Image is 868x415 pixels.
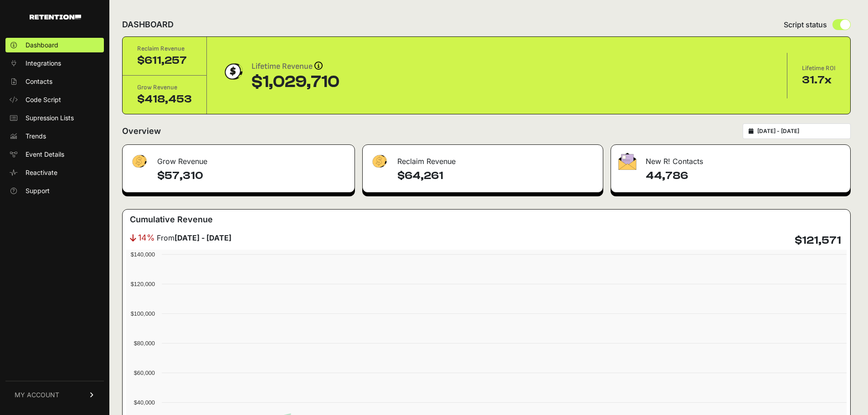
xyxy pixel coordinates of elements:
[252,60,339,73] div: Lifetime Revenue
[221,60,244,83] img: dollar-coin-05c43ed7efb7bc0c12610022525b4bbbb207c7efeef5aecc26f025e68dcafac9.png
[370,153,388,170] img: fa-dollar-13500eef13a19c4ab2b9ed9ad552e47b0d9fc28b02b83b90ba0e00f96d6372e9.png
[618,153,637,170] img: fa-envelope-19ae18322b30453b285274b1b8af3d052b27d846a4fbe8435d1a52b978f639a2.png
[5,381,104,409] a: MY ACCOUNT
[26,77,52,86] span: Contacts
[646,169,843,183] h4: 44,786
[5,165,104,180] a: Reactivate
[122,18,174,31] h2: DASHBOARD
[175,233,231,242] strong: [DATE] - [DATE]
[138,231,155,244] span: 14%
[252,73,339,91] div: $1,029,710
[131,281,155,287] text: $120,000
[802,64,836,73] div: Lifetime ROI
[134,399,155,406] text: $40,000
[26,168,57,177] span: Reactivate
[26,132,46,141] span: Trends
[122,125,161,138] h2: Overview
[131,310,155,317] text: $100,000
[157,232,231,243] span: From
[26,150,64,159] span: Event Details
[131,251,155,258] text: $140,000
[5,147,104,162] a: Event Details
[26,59,61,68] span: Integrations
[137,92,192,107] div: $418,453
[26,186,50,195] span: Support
[26,113,74,123] span: Supression Lists
[5,38,104,52] a: Dashboard
[5,92,104,107] a: Code Script
[15,390,59,400] span: MY ACCOUNT
[134,369,155,376] text: $60,000
[157,169,347,183] h4: $57,310
[795,233,841,248] h4: $121,571
[130,153,148,170] img: fa-dollar-13500eef13a19c4ab2b9ed9ad552e47b0d9fc28b02b83b90ba0e00f96d6372e9.png
[5,74,104,89] a: Contacts
[802,73,836,87] div: 31.7x
[137,53,192,68] div: $611,257
[5,111,104,125] a: Supression Lists
[363,145,603,172] div: Reclaim Revenue
[5,129,104,143] a: Trends
[137,44,192,53] div: Reclaim Revenue
[397,169,596,183] h4: $64,261
[26,95,61,104] span: Code Script
[5,184,104,198] a: Support
[137,83,192,92] div: Grow Revenue
[5,56,104,71] a: Integrations
[134,340,155,347] text: $80,000
[130,213,213,226] h3: Cumulative Revenue
[123,145,354,172] div: Grow Revenue
[784,19,827,30] span: Script status
[611,145,850,172] div: New R! Contacts
[30,15,81,20] img: Retention.com
[26,41,58,50] span: Dashboard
